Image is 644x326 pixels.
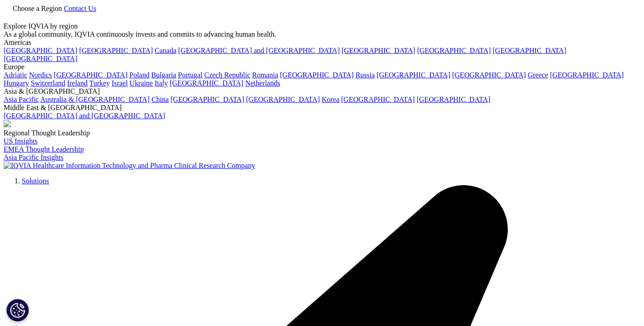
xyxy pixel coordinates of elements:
[67,79,87,87] a: Ireland
[356,71,375,79] a: Russia
[31,79,65,87] a: Switzerland
[64,5,96,12] a: Contact Us
[29,71,52,79] a: Nordics
[452,71,526,79] a: [GEOGRAPHIC_DATA]
[4,38,640,47] div: Americas
[550,71,624,79] a: [GEOGRAPHIC_DATA]
[245,79,280,87] a: Netherlands
[155,47,176,54] a: Canada
[4,145,84,153] a: EMEA Thought Leadership
[112,79,128,87] a: Israel
[178,71,202,79] a: Portugal
[4,120,11,127] img: 2093_analyzing-data-using-big-screen-display-and-laptop.png
[170,96,244,103] a: [GEOGRAPHIC_DATA]
[151,96,169,103] a: China
[4,55,77,62] a: [GEOGRAPHIC_DATA]
[4,137,38,145] a: US Insights
[322,96,339,103] a: Korea
[4,162,255,170] img: IQVIA Healthcare Information Technology and Pharma Clinical Research Company
[155,79,168,87] a: Italy
[6,299,29,321] button: Cookies Settings
[151,71,176,79] a: Bulgaria
[4,47,77,54] a: [GEOGRAPHIC_DATA]
[376,71,450,79] a: [GEOGRAPHIC_DATA]
[54,71,127,79] a: [GEOGRAPHIC_DATA]
[4,87,640,96] div: Asia & [GEOGRAPHIC_DATA]
[89,79,110,87] a: Turkey
[4,22,640,30] div: Explore IQVIA by region
[22,177,49,185] a: Solutions
[417,96,490,103] a: [GEOGRAPHIC_DATA]
[130,79,153,87] a: Ukraine
[4,79,29,87] a: Hungary
[528,71,548,79] a: Greece
[4,96,39,103] a: Asia Pacific
[4,129,640,137] div: Regional Thought Leadership
[4,153,63,161] a: Asia Pacific Insights
[4,112,165,120] a: [GEOGRAPHIC_DATA] and [GEOGRAPHIC_DATA]
[40,96,150,103] a: Australia & [GEOGRAPHIC_DATA]
[79,47,153,54] a: [GEOGRAPHIC_DATA]
[280,71,354,79] a: [GEOGRAPHIC_DATA]
[13,5,62,12] span: Choose a Region
[4,71,27,79] a: Adriatic
[129,71,149,79] a: Poland
[246,96,320,103] a: [GEOGRAPHIC_DATA]
[417,47,491,54] a: [GEOGRAPHIC_DATA]
[342,47,415,54] a: [GEOGRAPHIC_DATA]
[178,47,339,54] a: [GEOGRAPHIC_DATA] and [GEOGRAPHIC_DATA]
[4,30,640,38] div: As a global community, IQVIA continuously invests and commits to advancing human health.
[341,96,415,103] a: [GEOGRAPHIC_DATA]
[493,47,566,54] a: [GEOGRAPHIC_DATA]
[252,71,278,79] a: Romania
[204,71,250,79] a: Czech Republic
[4,104,640,112] div: Middle East & [GEOGRAPHIC_DATA]
[169,79,243,87] a: [GEOGRAPHIC_DATA]
[4,63,640,71] div: Europe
